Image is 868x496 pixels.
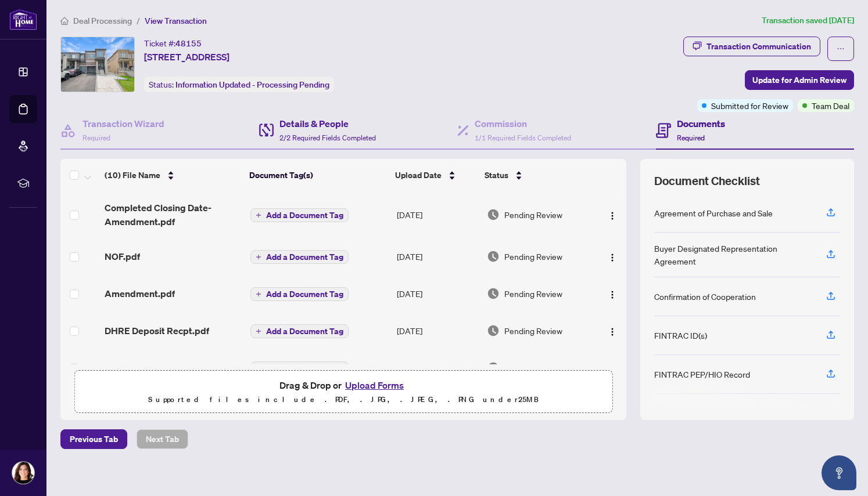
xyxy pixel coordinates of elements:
span: Update for Admin Review [752,71,847,89]
span: [STREET_ADDRESS] [144,50,229,64]
span: Required [677,133,705,142]
td: [DATE] [392,275,482,312]
button: Add a Document Tag [250,287,349,301]
button: Upload Forms [342,378,407,393]
td: [DATE] [392,349,482,386]
img: Logo [608,254,617,263]
span: Pending Review [504,324,562,337]
span: Status [485,169,508,182]
button: Transaction Communication [683,37,820,56]
span: Amendment.pdf [105,287,175,301]
span: plus [256,291,261,297]
span: Pending Review [504,250,562,263]
button: Add a Document Tag [250,208,349,222]
span: Pending Review [504,287,562,300]
button: Logo [603,205,622,224]
img: Document Status [487,208,500,221]
img: Document Status [487,250,500,263]
button: Add a Document Tag [250,249,349,265]
span: Submitted for Review [711,99,788,112]
span: (10) File Name [105,169,160,182]
span: ellipsis [837,45,845,53]
span: Team Deal [812,99,849,112]
td: [DATE] [392,238,482,275]
h4: Documents [677,117,725,131]
button: Logo [603,321,622,340]
button: Next Tab [137,429,188,449]
div: FINTRAC ID(s) [654,329,707,342]
img: Logo [608,328,617,337]
img: Logo [608,212,617,221]
button: Logo [603,359,622,377]
div: Buyer Designated Representation Agreement [654,242,812,267]
span: Drag & Drop orUpload FormsSupported files include .PDF, .JPG, .JPEG, .PNG under25MB [75,371,612,414]
div: Agreement of Purchase and Sale [654,207,773,219]
button: Open asap [822,455,856,490]
div: FINTRAC PEP/HIO Record [654,368,750,381]
div: Ticket #: [144,37,202,50]
button: Update for Admin Review [745,70,854,90]
img: Profile Icon [12,462,34,484]
img: Document Status [487,361,500,374]
img: logo [9,9,37,30]
h4: Transaction Wizard [83,117,164,131]
span: Add a Document Tag [266,253,343,261]
button: Add a Document Tag [250,361,349,376]
td: [DATE] [392,312,482,349]
span: Required [83,133,110,142]
img: Document Status [487,324,500,337]
span: plus [256,328,261,334]
span: Upload Date [395,169,442,182]
button: Previous Tab [60,429,127,449]
span: 1/1 Required Fields Completed [475,133,571,142]
button: Add a Document Tag [250,324,349,338]
th: Status [480,159,591,191]
span: Add a Document Tag [266,211,343,219]
div: Transaction Communication [706,37,811,56]
img: Document Status [487,287,500,300]
th: (10) File Name [100,159,245,191]
span: Completed Closing Date-Amendment.pdf [105,201,241,229]
p: Supported files include .PDF, .JPG, .JPEG, .PNG under 25 MB [82,393,605,407]
span: plus [256,212,261,218]
span: 300-Buyer Rep.pdf [105,361,186,375]
button: Add a Document Tag [250,250,349,264]
span: Pending Review [504,361,562,374]
img: Logo [608,291,617,300]
span: Add a Document Tag [266,290,343,298]
button: Add a Document Tag [250,208,349,223]
div: Confirmation of Cooperation [654,290,756,303]
span: Pending Review [504,208,562,221]
span: plus [256,254,261,260]
th: Upload Date [390,159,480,191]
span: Deal Processing [73,16,132,26]
button: Add a Document Tag [250,361,349,375]
th: Document Tag(s) [245,159,390,191]
span: Drag & Drop or [279,378,407,393]
span: Document Checklist [654,173,760,189]
span: home [60,17,69,25]
button: Logo [603,284,622,303]
li: / [137,14,140,27]
td: [DATE] [392,191,482,238]
span: Add a Document Tag [266,364,343,372]
span: DHRE Deposit Recpt.pdf [105,324,209,338]
span: 48155 [175,38,202,49]
h4: Details & People [279,117,376,131]
button: Add a Document Tag [250,324,349,339]
span: Add a Document Tag [266,327,343,335]
img: IMG-N12310702_1.jpg [61,37,134,92]
span: NOF.pdf [105,249,140,263]
span: Information Updated - Processing Pending [175,79,329,90]
span: 2/2 Required Fields Completed [279,133,376,142]
article: Transaction saved [DATE] [762,14,854,27]
button: Add a Document Tag [250,287,349,302]
span: Previous Tab [70,430,118,448]
h4: Commission [475,117,571,131]
button: Logo [603,247,622,266]
div: Status: [144,77,334,92]
span: View Transaction [145,16,207,26]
